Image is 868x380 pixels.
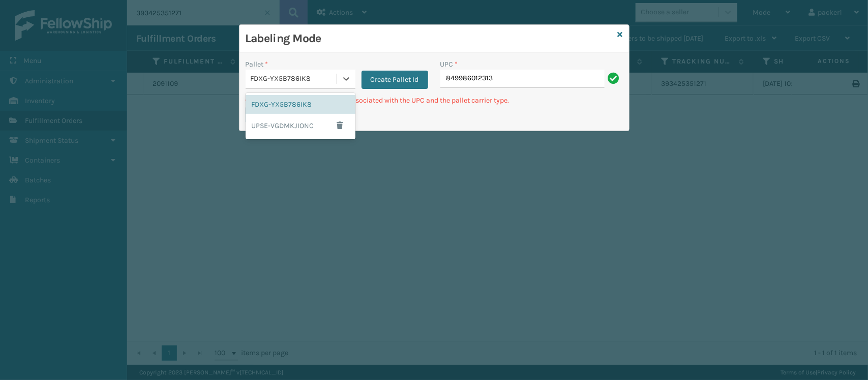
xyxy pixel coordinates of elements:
div: FDXG-YX5B786IK8 [246,95,355,114]
label: Pallet [246,59,268,70]
div: UPSE-VGDMKJIONC [246,114,355,137]
h3: Labeling Mode [246,31,614,46]
button: Create Pallet Id [362,71,428,89]
p: Can't find any fulfillment orders associated with the UPC and the pallet carrier type. [246,95,623,106]
div: FDXG-YX5B786IK8 [251,74,338,84]
label: UPC [440,59,458,70]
